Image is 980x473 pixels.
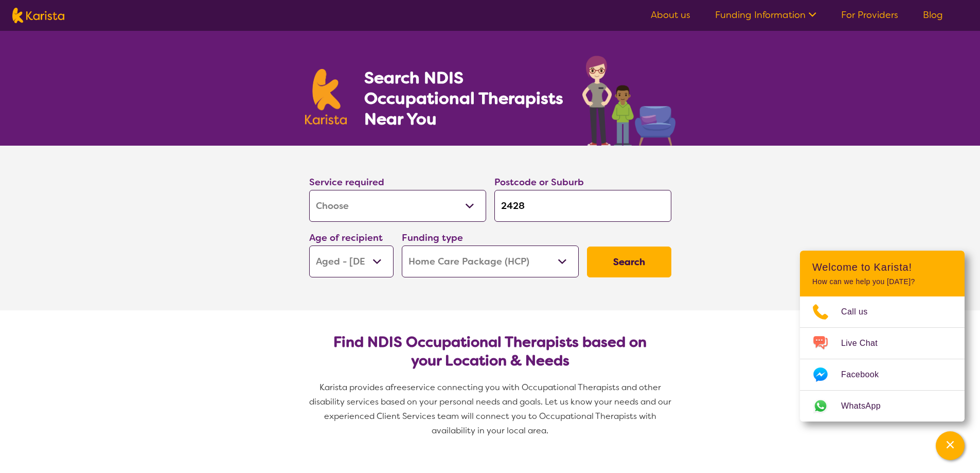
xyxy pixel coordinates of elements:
a: For Providers [841,9,898,21]
button: Search [587,247,671,277]
p: How can we help you [DATE]? [812,277,952,286]
h2: Find NDIS Occupational Therapists based on your Location & Needs [317,333,663,370]
a: About us [651,9,690,21]
span: WhatsApp [841,398,893,414]
a: Blog [923,9,943,21]
a: Funding Information [715,9,816,21]
a: Web link opens in a new tab. [800,391,965,422]
span: Facebook [841,367,891,382]
img: occupational-therapy [582,56,675,146]
div: Channel Menu [800,251,965,422]
img: Karista logo [305,69,347,125]
ul: Choose channel [800,296,965,422]
h1: Search NDIS Occupational Therapists Near You [364,67,564,129]
label: Postcode or Suburb [494,176,584,188]
label: Age of recipient [309,232,383,244]
span: Call us [841,304,880,320]
input: Type [494,190,671,222]
span: service connecting you with Occupational Therapists and other disability services based on your p... [309,382,673,436]
h2: Welcome to Karista! [812,261,952,273]
button: Channel Menu [936,431,965,460]
span: free [390,382,407,393]
label: Funding type [402,232,463,244]
span: Live Chat [841,336,890,351]
label: Service required [309,176,384,188]
span: Karista provides a [319,382,390,393]
img: Karista logo [12,8,64,23]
